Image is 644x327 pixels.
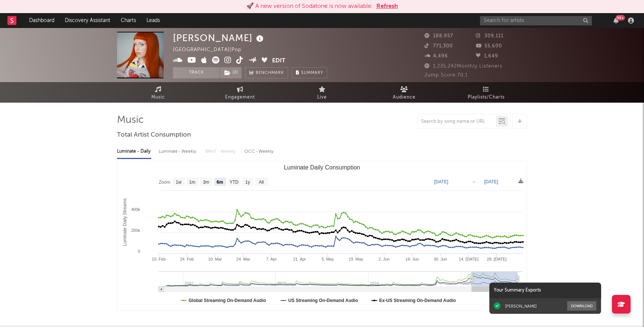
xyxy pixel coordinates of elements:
text: 10. Mar [208,257,222,261]
div: Luminate - Daily [117,145,151,158]
text: 7. Apr [266,257,277,261]
button: Download [567,301,596,311]
button: (2) [220,67,241,78]
text: Global Streaming On-Demand Audio [189,298,266,303]
button: Track [173,67,220,78]
button: Refresh [376,2,398,11]
a: Playlists/Charts [445,82,527,103]
text: 24. Mar [236,257,250,261]
input: Search for artists [480,16,592,25]
span: Jump Score: 70.1 [424,73,468,78]
text: 30. Jun [434,257,447,261]
a: Charts [116,13,141,28]
text: Luminate Daily Consumption [284,164,360,171]
a: Music [117,82,199,103]
text: 400k [131,207,140,212]
a: Leads [141,13,165,28]
span: 4,496 [424,54,448,59]
span: ( 2 ) [220,67,242,78]
span: 309,111 [476,34,503,38]
span: Live [317,93,327,102]
text: 1w [176,180,182,185]
a: Engagement [199,82,281,103]
span: 1,235,242 Monthly Listeners [424,64,502,69]
text: Ex-US Streaming On-Demand Audio [379,298,456,303]
span: Benchmark [256,69,284,78]
span: Playlists/Charts [468,93,505,102]
div: [GEOGRAPHIC_DATA] | Pop [173,46,259,54]
text: 6m [217,180,223,185]
text: [DATE] [484,179,498,184]
text: 200k [131,228,140,233]
span: 55,600 [476,44,502,49]
button: 99+ [613,18,619,24]
span: Audience [393,93,416,102]
span: 1,649 [476,54,498,59]
button: Summary [292,67,327,78]
svg: Luminate Daily Consumption [117,161,527,311]
text: All [259,180,263,185]
text: US Streaming On-Demand Audio [288,298,358,303]
a: Dashboard [24,13,60,28]
div: [PERSON_NAME] [173,32,265,44]
div: Your Summary Exports [489,283,601,298]
button: Edit [272,56,285,66]
input: Search by song name or URL [417,119,496,125]
div: 🚀 A new version of Sodatone is now available. [246,2,373,11]
text: 1m [189,180,196,185]
text: 16. Jun [405,257,419,261]
a: Live [281,82,363,103]
text: 10. Feb [152,257,165,261]
span: Music [151,93,165,102]
text: 3m [203,180,209,185]
span: Summary [301,71,323,75]
a: Discovery Assistant [60,13,116,28]
text: YTD [230,180,239,185]
text: 19. May [348,257,363,261]
a: Benchmark [245,67,288,78]
text: → [471,179,476,184]
text: 21. Apr [293,257,306,261]
text: [DATE] [434,179,448,184]
text: Luminate Daily Streams [122,198,127,246]
div: OCC - Weekly [244,145,274,158]
span: Total Artist Consumption [117,131,191,140]
text: 2. Jun [379,257,390,261]
text: Zoom [159,180,170,185]
span: 771,300 [424,44,453,49]
text: 28. [DATE] [487,257,506,261]
text: 24. Feb [180,257,194,261]
div: Luminate - Weekly [159,145,198,158]
span: Engagement [225,93,255,102]
text: 1y [245,180,250,185]
text: 0 [138,249,140,253]
span: 188,957 [424,34,453,38]
div: 99 + [616,15,625,21]
text: 5. May [322,257,334,261]
div: [PERSON_NAME] [505,303,537,309]
a: Audience [363,82,445,103]
text: 14. [DATE] [459,257,479,261]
